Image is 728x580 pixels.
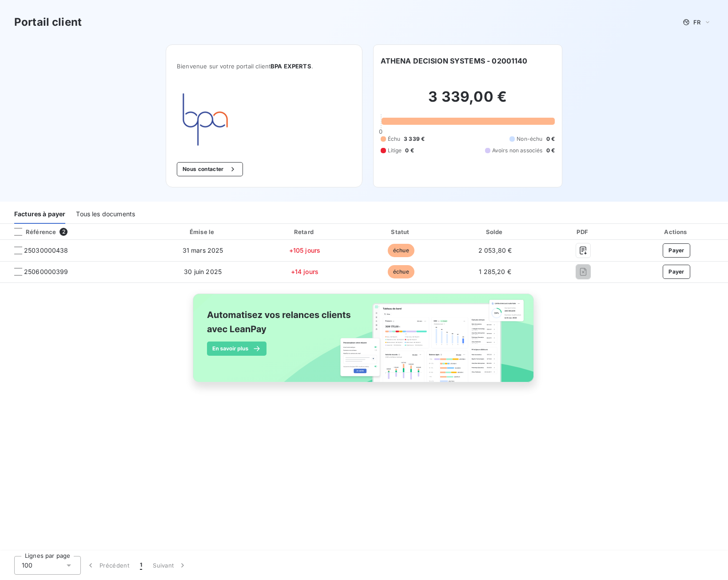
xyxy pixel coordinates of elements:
span: +14 jours [291,268,318,275]
div: Solde [450,227,540,236]
span: 1 285,20 € [479,268,511,275]
span: échue [388,265,414,278]
h3: Portail client [14,14,82,30]
button: Suivant [147,556,192,575]
button: Payer [663,265,690,279]
span: échue [388,244,414,257]
span: 3 339 € [404,135,425,143]
span: +105 jours [289,246,321,254]
span: 100 [22,561,32,570]
div: Factures à payer [14,205,65,224]
span: Bienvenue sur votre portail client . [177,63,351,70]
div: Référence [7,228,56,236]
span: Avoirs non associés [492,147,543,155]
img: banner [185,288,544,397]
span: FR [693,19,700,26]
div: Statut [355,227,447,236]
span: Échu [388,135,401,143]
span: 2 [60,228,68,236]
span: 31 mars 2025 [183,246,223,254]
span: 25060000399 [24,267,68,276]
span: 2 053,80 € [478,246,512,254]
button: Précédent [81,556,135,575]
div: Retard [258,227,352,236]
span: Litige [388,147,402,155]
div: Actions [627,227,726,236]
div: Tous les documents [76,205,135,224]
h2: 3 339,00 € [381,88,555,115]
span: 0 € [405,147,414,155]
img: Company logo [177,91,234,148]
button: Payer [663,243,690,258]
span: 0 € [546,147,555,155]
div: PDF [543,227,623,236]
span: 0 [379,128,382,135]
button: 1 [135,556,147,575]
button: Nous contacter [177,162,243,176]
span: 1 [140,561,142,570]
span: BPA EXPERTS [271,63,311,70]
div: Émise le [151,227,254,236]
span: 30 juin 2025 [184,268,222,275]
span: 25030000438 [24,246,68,255]
h6: ATHENA DECISION SYSTEMS - 02001140 [381,56,528,66]
span: Non-échu [517,135,542,143]
span: 0 € [546,135,555,143]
